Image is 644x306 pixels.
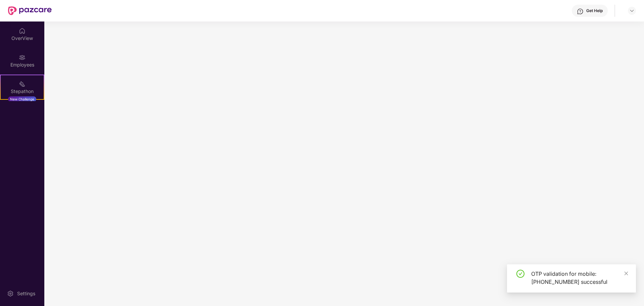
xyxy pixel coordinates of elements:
[531,270,628,286] div: OTP validation for mobile: [PHONE_NUMBER] successful
[624,271,629,276] span: close
[19,54,26,61] img: svg+xml;base64,PHN2ZyBpZD0iRW1wbG95ZWVzIiB4bWxucz0iaHR0cDovL3d3dy53My5vcmcvMjAwMC9zdmciIHdpZHRoPS...
[8,96,36,102] div: New Challenge
[586,8,603,13] div: Get Help
[8,6,52,15] img: New Pazcare Logo
[7,290,14,297] img: svg+xml;base64,PHN2ZyBpZD0iU2V0dGluZy0yMHgyMCIgeG1sbnM9Imh0dHA6Ly93d3cudzMub3JnLzIwMDAvc3ZnIiB3aW...
[516,270,524,278] span: check-circle
[19,28,26,34] img: svg+xml;base64,PHN2ZyBpZD0iSG9tZSIgeG1sbnM9Imh0dHA6Ly93d3cudzMub3JnLzIwMDAvc3ZnIiB3aWR0aD0iMjAiIG...
[15,290,37,297] div: Settings
[1,88,44,95] div: Stepathon
[577,8,584,15] img: svg+xml;base64,PHN2ZyBpZD0iSGVscC0zMngzMiIgeG1sbnM9Imh0dHA6Ly93d3cudzMub3JnLzIwMDAvc3ZnIiB3aWR0aD...
[19,81,26,87] img: svg+xml;base64,PHN2ZyB4bWxucz0iaHR0cDovL3d3dy53My5vcmcvMjAwMC9zdmciIHdpZHRoPSIyMSIgaGVpZ2h0PSIyMC...
[629,8,635,13] img: svg+xml;base64,PHN2ZyBpZD0iRHJvcGRvd24tMzJ4MzIiIHhtbG5zPSJodHRwOi8vd3d3LnczLm9yZy8yMDAwL3N2ZyIgd2...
